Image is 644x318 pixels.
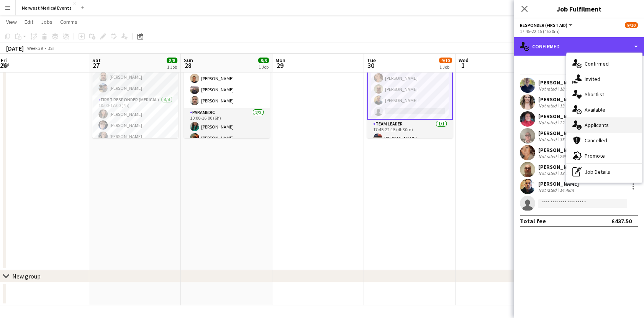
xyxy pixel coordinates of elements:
span: 30 [366,61,376,70]
span: Confirmed [585,60,609,67]
div: Job Details [566,164,642,180]
span: Comms [60,18,77,25]
div: Not rated [538,170,558,176]
a: Comms [57,17,80,27]
span: 29 [274,61,285,70]
div: BST [48,45,55,51]
span: Tue [367,57,376,64]
app-card-role: First Responder (Medical)4/410:00-17:00 (7h)[PERSON_NAME][PERSON_NAME][PERSON_NAME] [92,96,178,155]
div: Confirmed [514,37,644,56]
a: Edit [21,17,36,27]
span: Week 39 [25,45,44,51]
div: 22.1km [558,120,575,125]
app-job-card: 17:45-22:15 (4h30m)9/10[PERSON_NAME] Rovers vs Swansea [GEOGRAPHIC_DATA]3 Roles17:45-22:15 (4h30m... [367,25,453,138]
div: 35.3km [558,137,575,142]
app-job-card: 10:00-16:00 (6h)8/8Taste Cumbria - Cockermouth Taste of Cumbria - Cockermouth3 Roles[PERSON_NAME]... [184,25,270,138]
div: Not rated [538,137,558,142]
div: 1 Job [439,64,452,70]
div: £437.50 [611,217,632,225]
div: Not rated [538,187,558,193]
div: Not rated [538,120,558,125]
app-card-role: Team Leader1/117:45-22:15 (4h30m)[PERSON_NAME] [367,120,453,146]
div: Not rated [538,103,558,109]
div: Total fee [520,217,546,225]
div: [PERSON_NAME] [538,130,579,137]
span: Available [585,106,605,113]
span: 27 [91,61,101,70]
button: Norwest Medical Events [16,0,78,15]
a: View [3,17,20,27]
span: Jobs [41,18,52,25]
span: 28 [183,61,193,70]
span: Responder (First Aid) [520,22,567,28]
span: 8/8 [258,58,269,63]
app-card-role: Emergency Medical Tech2/210:00-17:00 (7h)[PERSON_NAME][PERSON_NAME] [92,58,178,96]
span: 8/8 [167,58,177,63]
div: 13.7km [558,170,575,176]
div: Not rated [538,86,558,92]
a: Jobs [38,17,56,27]
span: Sat [92,57,101,64]
div: [PERSON_NAME] [538,96,579,103]
div: [PERSON_NAME] [538,113,579,120]
div: 14.4km [558,187,575,193]
div: [PERSON_NAME] [538,79,579,86]
div: [PERSON_NAME] [538,147,579,153]
span: Cancelled [585,137,607,144]
app-job-card: 10:00-17:00 (7h)8/8Taste Cumbria - Cockermouth Taste of Cumbria - Cockermouth3 RolesEmergency Med... [92,25,178,138]
div: 1 Job [259,64,269,70]
span: Mon [275,57,285,64]
button: Responder (First Aid) [520,22,574,28]
span: 9/10 [439,58,452,63]
span: Sun [184,57,193,64]
div: New group [12,272,41,280]
div: 29km [558,153,572,159]
div: Not rated [538,153,558,159]
div: 1 Job [167,64,177,70]
h3: Job Fulfilment [514,4,644,14]
div: 13.1km [558,103,575,109]
span: 9/10 [625,22,638,28]
app-card-role: First Responder (Medical)4/410:00-16:00 (6h)[PERSON_NAME][PERSON_NAME][PERSON_NAME][PERSON_NAME] [184,49,270,108]
span: Wed [459,57,469,64]
span: Invited [585,76,600,82]
div: [DATE] [6,44,24,52]
span: Promote [585,152,605,159]
div: 17:45-22:15 (4h30m) [520,28,638,34]
span: Edit [25,18,33,25]
span: View [6,18,17,25]
div: [PERSON_NAME] [538,163,579,170]
app-card-role: Paramedic2/210:00-16:00 (6h)[PERSON_NAME][PERSON_NAME] [184,108,270,145]
div: [PERSON_NAME] [538,180,579,187]
div: 18.8km [558,86,575,92]
span: Fri [1,57,7,64]
span: Shortlist [585,91,604,98]
span: Applicants [585,122,609,129]
span: 1 [457,61,469,70]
